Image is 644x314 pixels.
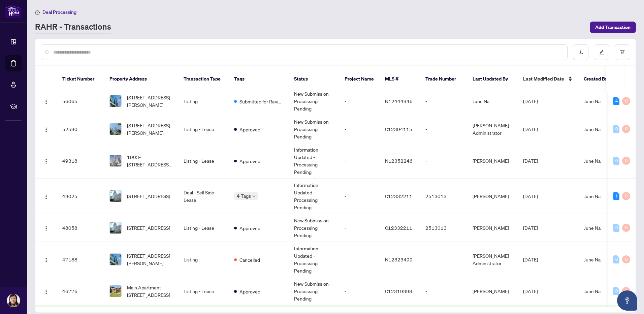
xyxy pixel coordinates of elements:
[385,256,413,262] span: N12323499
[622,224,630,232] div: 0
[578,50,583,55] span: download
[178,242,229,277] td: Listing
[584,225,601,231] span: June Na
[43,159,49,164] img: Logo
[339,277,380,305] td: -
[467,277,518,305] td: [PERSON_NAME]
[523,256,538,262] span: [DATE]
[110,222,121,233] img: thumbnail-img
[523,75,564,83] span: Last Modified Date
[178,87,229,115] td: Listing
[385,126,412,132] span: C12394115
[420,115,467,143] td: -
[584,158,601,164] span: June Na
[7,294,20,307] img: Profile Icon
[35,10,40,14] span: home
[590,22,636,33] button: Add Transaction
[584,288,601,294] span: June Na
[467,214,518,242] td: [PERSON_NAME]
[289,214,339,242] td: New Submission - Processing Pending
[41,96,52,106] button: Logo
[613,287,619,295] div: 0
[127,252,173,267] span: [STREET_ADDRESS][PERSON_NAME]
[339,214,380,242] td: -
[35,21,111,33] a: RAHR - Transactions
[613,157,619,165] div: 0
[339,87,380,115] td: -
[110,285,121,297] img: thumbnail-img
[289,115,339,143] td: New Submission - Processing Pending
[43,127,49,132] img: Logo
[127,224,170,231] span: [STREET_ADDRESS]
[584,193,601,199] span: June Na
[57,115,104,143] td: 52590
[622,125,630,133] div: 0
[104,66,178,92] th: Property Address
[573,44,588,60] button: download
[57,87,104,115] td: 56065
[622,255,630,263] div: 0
[289,87,339,115] td: New Submission - Processing Pending
[239,157,260,165] span: Approved
[41,254,52,265] button: Logo
[178,214,229,242] td: Listing - Lease
[339,143,380,179] td: -
[239,98,283,105] span: Submitted for Review
[239,288,260,295] span: Approved
[385,225,412,231] span: C12332211
[43,226,49,231] img: Logo
[127,192,170,200] span: [STREET_ADDRESS]
[237,192,251,200] span: 4 Tags
[613,125,619,133] div: 0
[57,242,104,277] td: 47188
[289,277,339,305] td: New Submission - Processing Pending
[110,95,121,107] img: thumbnail-img
[43,194,49,199] img: Logo
[420,214,467,242] td: 2513013
[617,290,637,311] button: Open asap
[339,179,380,214] td: -
[41,286,52,296] button: Logo
[339,115,380,143] td: -
[385,98,413,104] span: N12444946
[252,194,256,198] span: down
[584,126,601,132] span: June Na
[289,242,339,277] td: Information Updated - Processing Pending
[615,44,630,60] button: filter
[467,179,518,214] td: [PERSON_NAME]
[523,158,538,164] span: [DATE]
[239,126,260,133] span: Approved
[57,179,104,214] td: 49025
[339,242,380,277] td: -
[622,192,630,200] div: 0
[523,288,538,294] span: [DATE]
[239,224,260,232] span: Approved
[289,179,339,214] td: Information Updated - Processing Pending
[110,123,121,135] img: thumbnail-img
[57,66,104,92] th: Ticket Number
[57,277,104,305] td: 46776
[467,66,518,92] th: Last Updated By
[289,66,339,92] th: Status
[613,97,619,105] div: 4
[467,242,518,277] td: [PERSON_NAME] Administrator
[43,99,49,104] img: Logo
[523,225,538,231] span: [DATE]
[594,44,609,60] button: edit
[41,155,52,166] button: Logo
[420,143,467,179] td: -
[420,66,467,92] th: Trade Number
[5,5,22,18] img: logo
[584,256,601,262] span: June Na
[43,289,49,294] img: Logo
[595,22,631,33] span: Add Transaction
[57,214,104,242] td: 48058
[420,87,467,115] td: -
[622,97,630,105] div: 0
[523,126,538,132] span: [DATE]
[178,277,229,305] td: Listing - Lease
[41,222,52,233] button: Logo
[622,157,630,165] div: 0
[620,50,625,55] span: filter
[385,193,412,199] span: C12332211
